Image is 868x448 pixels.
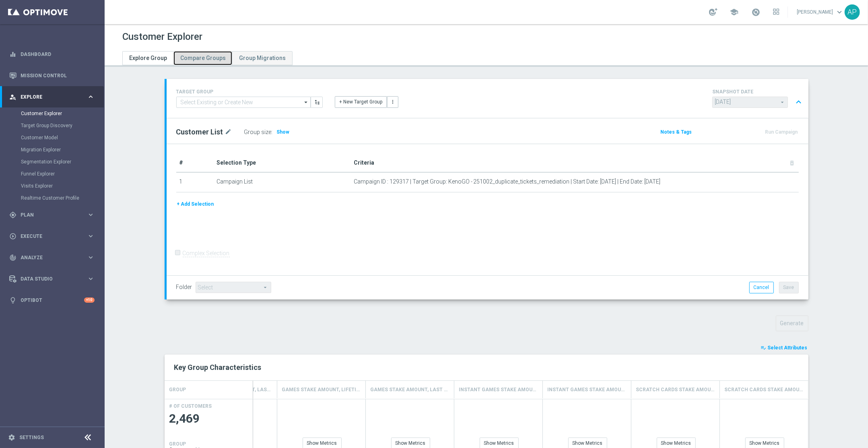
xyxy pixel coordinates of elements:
[21,289,84,311] a: Optibot
[749,282,774,293] button: Cancel
[660,128,693,136] button: Notes & Tags
[548,383,626,397] h4: Instant Games Stake Amount, Last Month
[84,297,95,303] div: +10
[87,232,95,240] i: keyboard_arrow_right
[21,180,104,192] div: Visits Explorer
[9,43,95,65] div: Dashboard
[21,277,87,281] span: Data Studio
[730,8,738,17] span: school
[21,156,104,168] div: Segmentation Explorer
[9,233,16,240] i: play_circle_outline
[9,276,95,282] button: Data Studio keyboard_arrow_right
[9,93,87,101] div: Explore
[169,411,248,427] span: 2,469
[9,65,95,86] div: Mission Control
[9,233,87,240] div: Execute
[122,31,202,43] h1: Customer Explorer
[9,297,16,304] i: lightbulb
[636,383,715,397] h4: Scratch Cards Stake Amount, Lifetime
[712,89,805,95] h4: SNAPSHOT DATE
[9,211,87,219] div: Plan
[760,343,808,352] button: playlist_add_check Select Attributes
[225,127,232,137] i: mode_edit
[9,51,95,58] button: equalizer Dashboard
[779,282,799,293] button: Save
[9,51,16,58] i: equalizer
[9,289,95,311] div: Optibot
[176,172,214,192] td: 1
[9,233,95,239] button: play_circle_outline Execute keyboard_arrow_right
[761,345,767,351] i: playlist_add_check
[169,403,212,409] h4: # OF CUSTOMERS
[21,95,87,99] span: Explore
[21,192,104,204] div: Realtime Customer Profile
[176,127,223,137] h2: Customer List
[371,383,449,397] h4: Games Stake Amount, Last Month
[835,8,844,17] span: keyboard_arrow_down
[8,434,15,441] i: settings
[21,183,84,189] a: Visits Explorer
[176,89,323,95] h4: TARGET GROUP
[459,383,538,397] h4: Instant Games Stake Amount, Lifetime
[169,383,186,397] h4: GROUP
[21,110,84,117] a: Customer Explorer
[9,254,16,261] i: track_changes
[176,154,214,172] th: #
[9,212,95,218] button: gps_fixed Plan keyboard_arrow_right
[87,93,95,101] i: keyboard_arrow_right
[183,250,230,257] label: Complex Selection
[9,211,16,219] i: gps_fixed
[9,275,87,283] div: Data Studio
[796,6,845,18] a: [PERSON_NAME]keyboard_arrow_down
[9,94,95,100] button: person_search Explore keyboard_arrow_right
[21,107,104,120] div: Customer Explorer
[21,65,95,86] a: Mission Control
[354,178,661,185] span: Campaign ID : 129317 | Target Group: KenoGO - 251002_duplicate_tickets_remediation | Start Date: ...
[176,87,799,110] div: TARGET GROUP arrow_drop_down + New Target Group more_vert SNAPSHOT DATE arrow_drop_down expand_less
[9,72,95,79] button: Mission Control
[87,211,95,219] i: keyboard_arrow_right
[387,96,398,107] button: more_vert
[21,159,84,165] a: Segmentation Explorer
[87,275,95,283] i: keyboard_arrow_right
[239,55,286,61] span: Group Migrations
[21,144,104,156] div: Migration Explorer
[725,383,803,397] h4: Scratch Cards Stake Amount, Last Month
[122,51,293,65] ul: Tabs
[21,43,95,65] a: Dashboard
[9,254,87,261] div: Analyze
[176,284,192,291] label: Folder
[390,99,396,105] i: more_vert
[9,297,95,303] button: lightbulb Optibot +10
[21,168,104,180] div: Funnel Explorer
[21,122,84,129] a: Target Group Discovery
[213,172,350,192] td: Campaign List
[169,441,186,447] h4: GROUP
[335,96,387,107] button: + New Target Group
[213,154,350,172] th: Selection Type
[776,316,808,331] button: Generate
[9,254,95,261] button: track_changes Analyze keyboard_arrow_right
[768,345,808,351] span: Select Attributes
[793,95,805,110] button: expand_less
[87,254,95,261] i: keyboard_arrow_right
[176,200,215,209] button: + Add Selection
[21,120,104,132] div: Target Group Discovery
[277,129,290,135] span: Show
[176,97,311,108] input: Select Existing or Create New
[282,383,361,397] h4: Games Stake Amount, Lifetime
[21,195,84,201] a: Realtime Customer Profile
[21,132,104,144] div: Customer Model
[21,234,87,239] span: Execute
[244,129,272,136] label: Group size
[174,363,799,372] h2: Key Group Characteristics
[845,4,860,20] div: AP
